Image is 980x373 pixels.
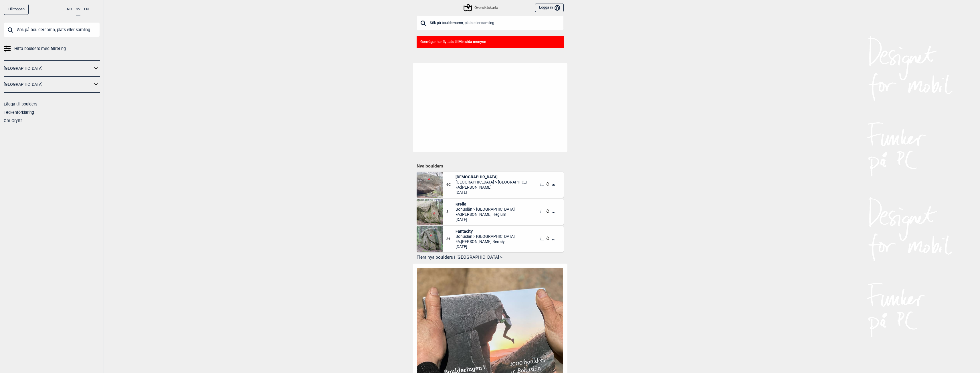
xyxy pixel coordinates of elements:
h1: Nya boulders [417,163,564,169]
button: EN [84,4,89,15]
span: [GEOGRAPHIC_DATA] > [GEOGRAPHIC_DATA] [456,179,526,185]
span: 3+ [446,237,456,242]
span: [DEMOGRAPHIC_DATA] [456,174,526,179]
span: [DATE] [456,190,526,195]
a: Lägga till boulders [4,102,37,106]
img: Krolla [417,199,443,225]
div: Till toppen [4,4,29,15]
div: Fantacity3+FantacityBohuslän > [GEOGRAPHIC_DATA]FA:[PERSON_NAME] Remøy[DATE] [417,226,564,252]
input: Sök på bouldernamn, plats eller samling [4,22,100,37]
button: NO [67,4,72,15]
a: Om Gryttr [4,118,22,123]
span: 6C [446,182,456,187]
button: Logga in [535,3,563,13]
a: Hitta boulders med filtrering [4,45,100,53]
span: Hitta boulders med filtrering [14,45,66,53]
span: Bohuslän > [GEOGRAPHIC_DATA] [456,207,515,212]
img: Fantacity [417,226,443,252]
button: SV [76,4,80,15]
img: Huddodaren [417,172,443,198]
span: Bohuslän > [GEOGRAPHIC_DATA] [456,234,515,239]
div: Översiktskarta [464,4,498,11]
span: [DATE] [456,244,515,249]
span: Krølla [456,202,515,207]
span: FA: [PERSON_NAME] Remøy [456,239,515,244]
span: 3 [446,210,456,214]
div: Huddodaren6C[DEMOGRAPHIC_DATA][GEOGRAPHIC_DATA] > [GEOGRAPHIC_DATA]FA:[PERSON_NAME][DATE] [417,172,564,198]
div: Krolla3KrøllaBohuslän > [GEOGRAPHIC_DATA]FA:[PERSON_NAME] Heglum[DATE] [417,199,564,225]
span: [DATE] [456,217,515,222]
button: Flera nya boulders i [GEOGRAPHIC_DATA] > [417,253,564,262]
a: [GEOGRAPHIC_DATA] [4,80,92,89]
b: Min sida menyen [458,39,486,44]
a: [GEOGRAPHIC_DATA] [4,64,92,73]
span: Fantacity [456,229,515,234]
a: Teckenförklaring [4,110,34,115]
span: FA: [PERSON_NAME] [456,185,526,190]
span: FA: [PERSON_NAME] Heglum [456,212,515,217]
input: Sök på bouldernamn, plats eller samling [417,15,564,30]
div: Genvägar har flyttats till [417,36,564,48]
